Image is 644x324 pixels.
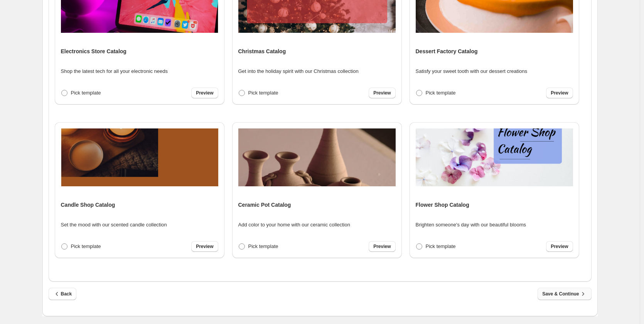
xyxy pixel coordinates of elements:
[416,221,526,229] p: Brighten someone's day with our beautiful blooms
[61,221,167,229] p: Set the mood with our scented candle collection
[426,90,456,96] span: Pick template
[551,243,568,250] span: Preview
[49,288,77,300] button: Back
[551,90,568,96] span: Preview
[373,243,391,250] span: Preview
[248,90,278,96] span: Pick template
[238,47,286,55] h4: Christmas Catalog
[546,88,573,98] a: Preview
[53,290,72,298] span: Back
[191,241,218,252] a: Preview
[71,243,101,249] span: Pick template
[238,67,359,75] p: Get into the holiday spirit with our Christmas collection
[238,221,350,229] p: Add color to your home with our ceramic collection
[426,243,456,249] span: Pick template
[416,47,478,55] h4: Dessert Factory Catalog
[373,90,391,96] span: Preview
[369,88,395,98] a: Preview
[238,201,291,209] h4: Ceramic Pot Catalog
[546,241,573,252] a: Preview
[416,201,469,209] h4: Flower Shop Catalog
[191,88,218,98] a: Preview
[196,90,213,96] span: Preview
[416,67,528,75] p: Satisfy your sweet tooth with our dessert creations
[61,47,126,55] h4: Electronics Store Catalog
[248,243,278,249] span: Pick template
[196,243,213,250] span: Preview
[369,241,395,252] a: Preview
[538,288,591,300] button: Save & Continue
[61,201,115,209] h4: Candle Shop Catalog
[61,67,168,75] p: Shop the latest tech for all your electronic needs
[542,290,587,298] span: Save & Continue
[71,90,101,96] span: Pick template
